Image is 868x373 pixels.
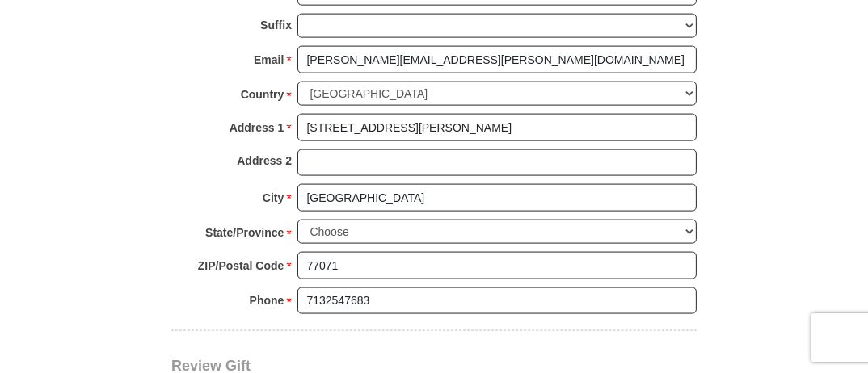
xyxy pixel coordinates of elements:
strong: ZIP/Postal Code [198,254,284,277]
strong: City [263,186,284,209]
strong: Country [241,83,284,106]
strong: Email [254,48,284,71]
strong: Phone [250,289,284,312]
strong: Address 1 [230,116,284,139]
strong: Address 2 [237,149,292,172]
strong: State/Province [205,221,284,244]
strong: Suffix [260,14,292,36]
